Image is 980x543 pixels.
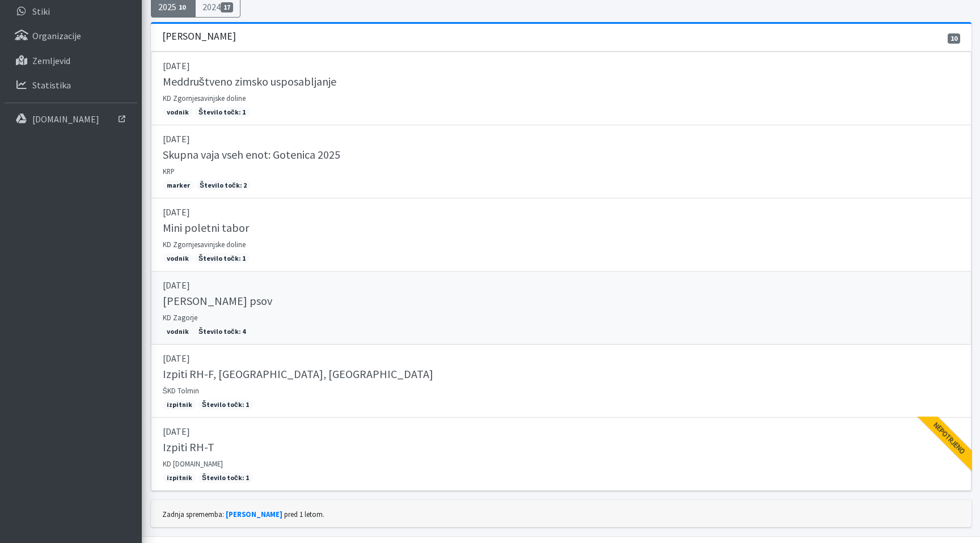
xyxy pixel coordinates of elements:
[221,2,233,12] span: 17
[163,75,336,88] h5: Meddruštveno zimsko usposabljanje
[151,198,971,271] a: [DATE] Mini poletni tabor KD Zgornjesavinjske doline vodnik Število točk: 1
[163,107,193,117] span: vodnik
[163,351,960,365] p: [DATE]
[163,425,960,438] p: [DATE]
[163,313,197,322] small: KD Zagorje
[5,74,137,96] a: Statistika
[163,473,196,483] span: izpitnik
[176,2,189,12] span: 10
[151,125,971,198] a: [DATE] Skupna vaja vseh enot: Gotenica 2025 KRP marker Število točk: 2
[162,510,324,519] small: Zadnja sprememba: pred 1 letom.
[32,113,99,125] p: [DOMAIN_NAME]
[163,386,200,395] small: ŠKD Tolmin
[195,107,250,117] span: Število točk: 1
[5,108,137,130] a: [DOMAIN_NAME]
[163,59,960,73] p: [DATE]
[163,205,960,219] p: [DATE]
[163,253,193,264] span: vodnik
[163,148,340,162] h5: Skupna vaja vseh enot: Gotenica 2025
[151,345,971,418] a: [DATE] Izpiti RH-F, [GEOGRAPHIC_DATA], [GEOGRAPHIC_DATA] ŠKD Tolmin izpitnik Število točk: 1
[163,459,223,468] small: KD [DOMAIN_NAME]
[32,30,81,41] p: Organizacije
[195,253,250,264] span: Število točk: 1
[162,31,236,43] h3: [PERSON_NAME]
[198,473,253,483] span: Število točk: 1
[5,24,137,47] a: Organizacije
[163,167,175,176] small: KRP
[163,326,193,337] span: vodnik
[32,79,71,91] p: Statistika
[196,180,251,190] span: Število točk: 2
[151,418,971,491] a: [DATE] Izpiti RH-T KD [DOMAIN_NAME] izpitnik Število točk: 1 Nepotrjeno
[151,52,971,125] a: [DATE] Meddruštveno zimsko usposabljanje KD Zgornjesavinjske doline vodnik Število točk: 1
[163,180,194,190] span: marker
[163,367,433,381] h5: Izpiti RH-F, [GEOGRAPHIC_DATA], [GEOGRAPHIC_DATA]
[226,510,282,519] a: [PERSON_NAME]
[163,294,272,308] h5: [PERSON_NAME] psov
[163,240,246,249] small: KD Zgornjesavinjske doline
[163,440,214,454] h5: Izpiti RH-T
[32,55,70,66] p: Zemljevid
[163,132,960,146] p: [DATE]
[163,94,246,103] small: KD Zgornjesavinjske doline
[5,49,137,72] a: Zemljevid
[32,6,50,17] p: Stiki
[151,271,971,345] a: [DATE] [PERSON_NAME] psov KD Zagorje vodnik Število točk: 4
[198,400,253,410] span: Število točk: 1
[163,400,196,410] span: izpitnik
[163,278,960,292] p: [DATE]
[948,33,960,44] span: 10
[163,221,249,235] h5: Mini poletni tabor
[195,326,250,337] span: Število točk: 4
